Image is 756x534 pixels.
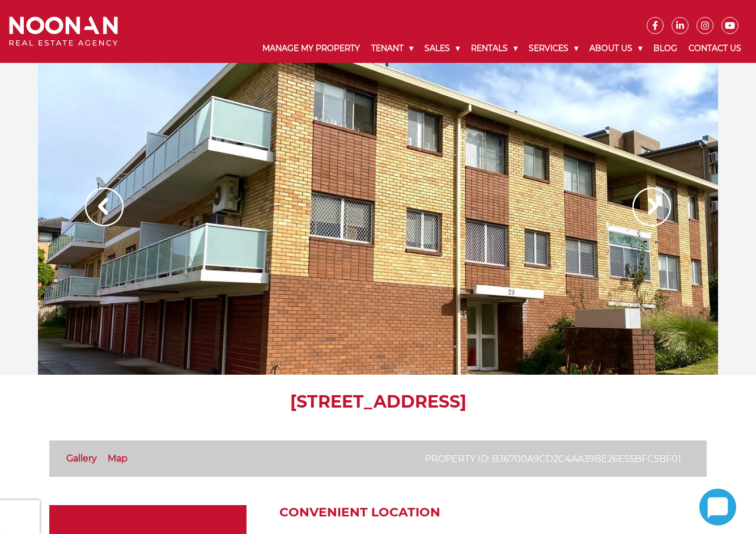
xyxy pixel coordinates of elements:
[279,505,707,520] h2: Convenient Location
[523,34,584,63] a: Services
[366,34,419,63] a: Tenant
[683,34,747,63] a: Contact Us
[419,34,465,63] a: Sales
[108,453,128,464] a: Map
[584,34,648,63] a: About Us
[66,453,97,464] a: Gallery
[648,34,683,63] a: Blog
[49,392,707,412] h1: [STREET_ADDRESS]
[425,452,681,466] p: Property ID: b36700a9cd2c4aa39be26e55bfc5bf01
[632,188,671,226] img: Arrow slider
[85,188,124,226] img: Arrow slider
[465,34,523,63] a: Rentals
[257,34,366,63] a: Manage My Property
[9,16,118,46] img: Noonan Real Estate Agency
